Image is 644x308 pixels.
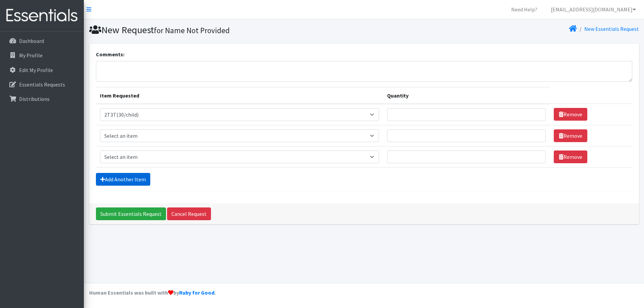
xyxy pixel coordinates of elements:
a: Remove [554,129,587,142]
a: Edit My Profile [3,63,81,77]
a: New Essentials Request [584,25,639,32]
p: Edit My Profile [19,67,53,73]
h1: New Request [89,24,362,36]
label: Comments: [96,50,124,58]
strong: Human Essentials was built with by . [89,289,216,296]
a: [EMAIL_ADDRESS][DOMAIN_NAME] [545,3,641,16]
th: Item Requested [96,87,383,104]
input: Submit Essentials Request [96,207,166,220]
a: Distributions [3,92,81,106]
small: for Name Not Provided [154,25,230,35]
p: My Profile [19,52,43,59]
p: Distributions [19,96,50,102]
p: Dashboard [19,38,44,44]
a: Cancel Request [167,207,211,220]
p: Essentials Requests [19,81,65,88]
a: Remove [554,150,587,163]
a: My Profile [3,49,81,62]
a: Add Another Item [96,173,150,186]
a: Ruby for Good [179,289,214,296]
a: Remove [554,108,587,121]
a: Dashboard [3,34,81,48]
a: Need Help? [506,3,543,16]
img: HumanEssentials [3,4,81,27]
a: Essentials Requests [3,78,81,91]
th: Quantity [383,87,550,104]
